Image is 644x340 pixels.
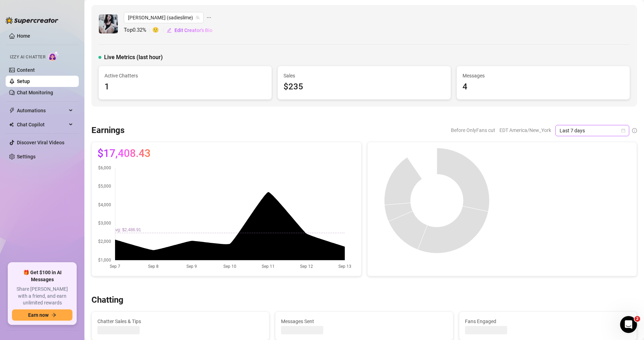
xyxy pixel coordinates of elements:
[17,105,67,116] span: Automations
[91,125,125,136] h3: Earnings
[463,72,624,80] span: Messages
[206,12,211,23] span: ellipsis
[283,80,445,94] div: $235
[17,119,67,130] span: Chat Copilot
[28,312,49,318] span: Earn now
[17,67,35,73] a: Content
[166,25,213,36] button: Edit Creator's Bio
[104,53,163,62] span: Live Metrics (last hour)
[104,72,266,80] span: Active Chatters
[12,286,72,307] span: Share [PERSON_NAME] with a friend, and earn unlimited rewards
[560,125,625,136] span: Last 7 days
[465,317,631,325] span: Fans Engaged
[499,125,551,136] span: EDT America/New_York
[9,108,15,113] span: thunderbolt
[621,128,625,133] span: calendar
[6,17,58,24] img: logo-BBDzfeDw.svg
[152,26,166,34] span: 🙂
[97,148,151,159] span: $17,408.43
[283,72,445,80] span: Sales
[51,313,56,317] span: arrow-right
[124,26,152,34] span: Top 0.32 %
[128,12,199,23] span: Sadie (sadieslime)
[451,125,495,136] span: Before OnlyFans cut
[281,317,447,325] span: Messages Sent
[12,269,72,283] span: 🎁 Get $100 in AI Messages
[104,80,266,94] div: 1
[463,80,624,94] div: 4
[174,27,212,33] span: Edit Creator's Bio
[167,28,172,33] span: edit
[17,33,30,39] a: Home
[632,128,637,133] span: info-circle
[10,54,45,61] span: Izzy AI Chatter
[9,122,14,127] img: Chat Copilot
[17,78,30,84] a: Setup
[12,309,72,321] button: Earn nowarrow-right
[91,295,123,306] h3: Chatting
[17,154,36,159] a: Settings
[196,15,200,20] span: team
[99,14,118,33] img: Sadie
[17,140,64,145] a: Discover Viral Videos
[620,316,637,333] iframe: Intercom live chat
[97,317,263,325] span: Chatter Sales & Tips
[17,90,53,95] a: Chat Monitoring
[635,316,640,322] span: 2
[48,51,59,61] img: AI Chatter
